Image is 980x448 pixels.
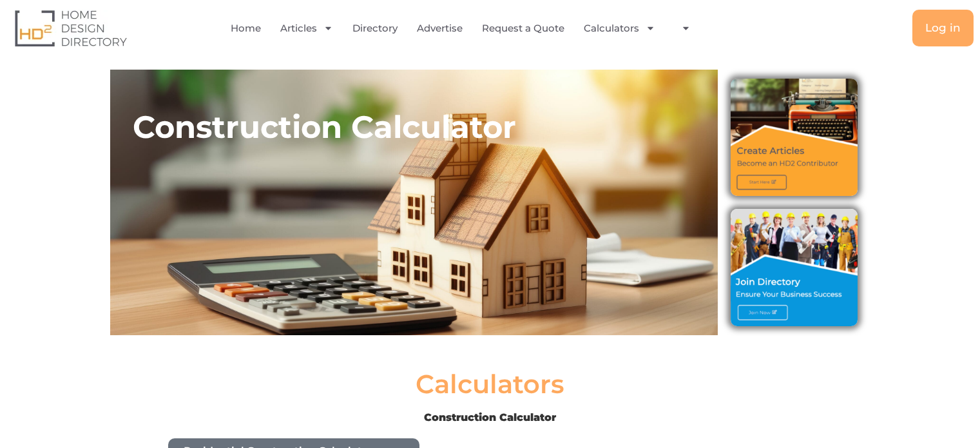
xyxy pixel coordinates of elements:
[584,14,655,43] a: Calculators
[912,10,974,46] a: Log in
[731,209,857,326] img: Join Directory
[231,14,261,43] a: Home
[417,14,463,43] a: Advertise
[280,14,333,43] a: Articles
[133,108,718,146] h2: Construction Calculator
[482,14,564,43] a: Request a Quote
[416,371,564,397] h2: Calculators
[731,79,857,196] img: Create Articles
[925,23,961,34] span: Log in
[424,411,556,424] b: Construction Calculator
[200,14,731,43] nav: Menu
[352,14,398,43] a: Directory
